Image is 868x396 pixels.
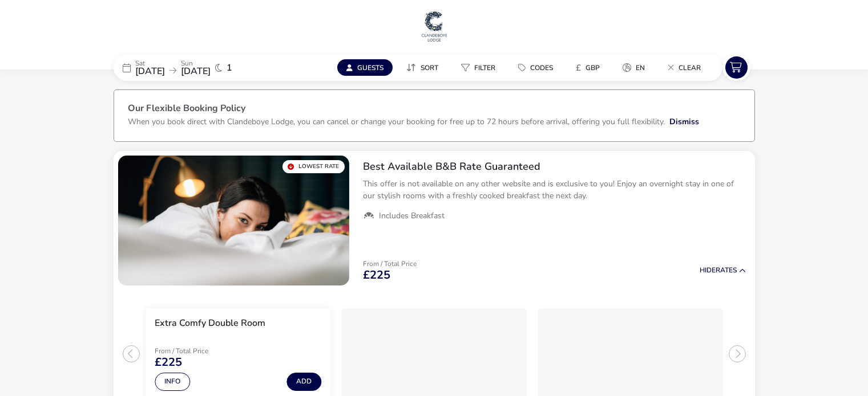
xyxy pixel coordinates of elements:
button: HideRates [700,267,746,274]
span: Clear [679,63,701,72]
naf-pibe-menu-bar-item: Sort [397,59,452,76]
span: 1 [227,63,232,72]
p: From / Total Price [155,348,236,354]
span: £225 [155,357,182,368]
button: Sort [397,59,447,76]
span: [DATE] [135,65,165,77]
button: Codes [509,59,562,76]
i: £ [576,62,581,74]
span: Guests [357,63,383,72]
naf-pibe-menu-bar-item: Codes [509,59,567,76]
p: Sat [135,60,165,67]
p: When you book direct with Clandeboye Lodge, you can cancel or change your booking for free up to ... [128,116,665,127]
button: Clear [659,59,710,76]
div: Lowest Rate [282,160,345,173]
span: £225 [363,270,390,281]
naf-pibe-menu-bar-item: en [613,59,659,76]
h3: Our Flexible Booking Policy [128,104,741,116]
naf-pibe-menu-bar-item: Filter [452,59,509,76]
div: Sat[DATE]Sun[DATE]1 [114,54,285,81]
span: en [636,63,645,72]
button: Guests [337,59,393,76]
p: From / Total Price [363,260,417,267]
div: Best Available B&B Rate GuaranteedThis offer is not available on any other website and is exclusi... [354,151,755,231]
span: Filter [474,63,495,72]
span: Hide [700,266,716,275]
button: Add [286,373,321,391]
h3: Extra Comfy Double Room [155,317,265,329]
span: Includes Breakfast [379,211,445,221]
swiper-slide: 1 / 1 [118,156,349,285]
button: Info [155,373,190,391]
span: Codes [530,63,553,72]
img: Main Website [420,9,449,43]
naf-pibe-menu-bar-item: Guests [337,59,397,76]
button: Filter [452,59,504,76]
button: £GBP [567,59,609,76]
button: Dismiss [669,116,699,128]
naf-pibe-menu-bar-item: Clear [659,59,714,76]
naf-pibe-menu-bar-item: £GBP [567,59,613,76]
span: GBP [586,63,600,72]
p: Sun [181,60,211,67]
span: Sort [421,63,438,72]
button: en [613,59,654,76]
p: This offer is not available on any other website and is exclusive to you! Enjoy an overnight stay... [363,178,746,202]
h2: Best Available B&B Rate Guaranteed [363,160,746,173]
span: [DATE] [181,65,211,77]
